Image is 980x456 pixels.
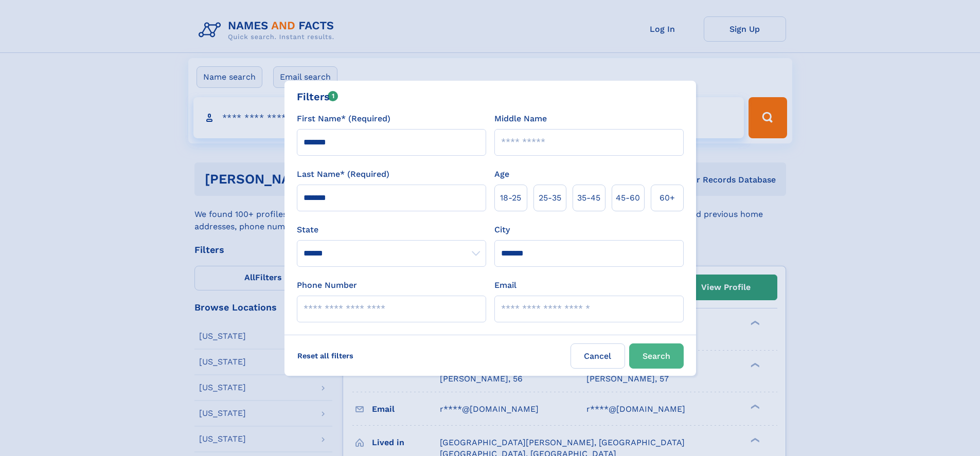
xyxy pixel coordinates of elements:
[660,192,675,204] span: 60+
[291,343,360,368] label: Reset all filters
[500,192,521,204] span: 18‑25
[297,89,338,104] div: Filters
[629,343,684,369] button: Search
[616,192,640,204] span: 45‑60
[577,192,600,204] span: 35‑45
[297,224,486,236] label: State
[494,113,547,125] label: Middle Name
[297,279,357,291] label: Phone Number
[494,279,516,291] label: Email
[297,168,389,180] label: Last Name* (Required)
[539,192,561,204] span: 25‑35
[494,168,509,180] label: Age
[297,113,390,125] label: First Name* (Required)
[571,343,625,369] label: Cancel
[494,224,510,236] label: City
